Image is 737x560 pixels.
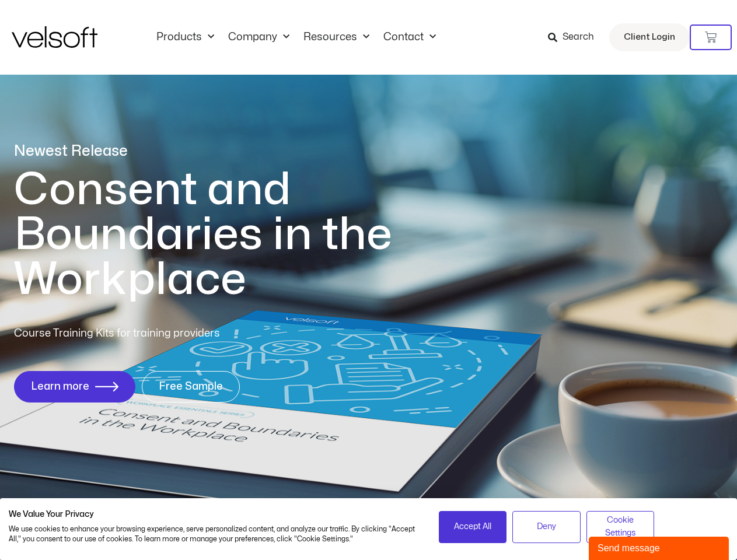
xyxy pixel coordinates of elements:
p: We use cookies to enhance your browsing experience, serve personalized content, and analyze our t... [9,524,421,544]
h2: We Value Your Privacy [9,509,421,520]
a: Learn more [14,371,135,402]
button: Accept all cookies [439,511,507,543]
a: Client Login [609,23,690,51]
p: Course Training Kits for training providers [14,325,305,342]
span: Client Login [624,30,675,45]
button: Adjust cookie preferences [586,511,655,543]
iframe: chat widget [589,534,731,560]
a: CompanyMenu Toggle [221,31,296,44]
a: Search [548,27,602,47]
nav: Menu [149,31,443,44]
span: Free Sample [159,381,223,393]
span: Accept All [454,520,491,533]
span: Deny [537,520,556,533]
a: ContactMenu Toggle [376,31,443,44]
a: ProductsMenu Toggle [149,31,221,44]
button: Deny all cookies [512,511,581,543]
a: Free Sample [142,371,240,402]
span: Learn more [31,381,89,393]
img: Velsoft Training Materials [12,26,97,48]
span: Cookie Settings [594,514,647,540]
h1: Consent and Boundaries in the Workplace [14,167,440,302]
p: Newest Release [14,141,440,162]
span: Search [563,30,594,45]
a: ResourcesMenu Toggle [296,31,376,44]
